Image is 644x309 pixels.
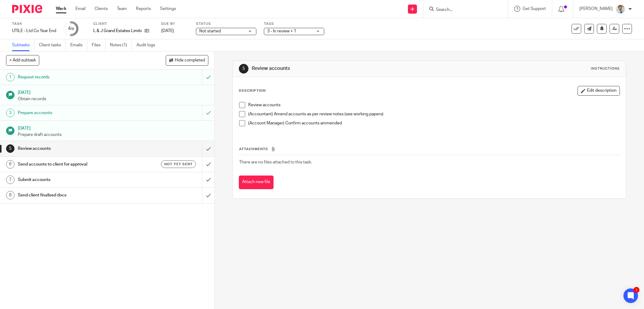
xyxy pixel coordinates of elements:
[578,86,620,96] button: Edit description
[248,111,620,117] p: (Accountant) Amend accounts as per review notes (see working papers)
[239,160,312,164] span: There are no files attached to this task.
[18,73,137,82] h1: Request records
[18,96,208,102] p: Obtain records
[12,21,56,26] label: Task
[18,191,137,200] h1: Send client finalised docs
[196,21,256,26] label: Status
[616,4,625,14] img: 1693835698283.jfif
[161,29,174,33] span: [DATE]
[18,88,208,96] h1: [DATE]
[70,39,87,51] a: Emails
[633,287,639,293] div: 2
[6,176,14,184] div: 7
[92,39,105,51] a: Files
[71,27,74,31] small: /8
[12,28,56,34] div: UTILE - Ltd Co Year End
[6,109,14,117] div: 3
[6,191,14,199] div: 8
[160,6,176,12] a: Settings
[18,132,208,138] p: Prepare draft accounts
[12,39,34,51] a: Subtasks
[18,108,137,117] h1: Prepare accounts
[136,6,151,12] a: Reports
[166,55,208,65] button: Hide completed
[175,58,205,63] span: Hide completed
[579,6,613,12] p: [PERSON_NAME]
[12,5,42,13] img: Pixie
[110,39,132,51] a: Notes (1)
[252,65,442,72] h1: Review accounts
[239,64,248,74] div: 5
[523,7,546,11] span: Get Support
[161,21,188,26] label: Due by
[6,144,14,153] div: 5
[6,73,14,81] div: 1
[95,6,108,12] a: Clients
[18,160,137,169] h1: Send accounts to client for approval
[93,21,154,26] label: Client
[248,102,620,108] p: Review accounts
[39,39,66,51] a: Client tasks
[435,7,490,13] input: Search
[248,120,620,126] p: (Account Manager) Confirm accounts ammended
[56,6,66,12] a: Work
[199,29,221,33] span: Not started
[267,29,296,33] span: 3 - In review + 1
[18,175,137,184] h1: Submit accounts
[239,147,268,151] span: Attachments
[264,21,324,26] label: Tags
[239,88,266,93] p: Description
[93,28,142,34] p: L & J Grand Estates Limited
[75,6,85,12] a: Email
[6,160,14,169] div: 6
[164,162,193,167] span: Not yet sent
[136,39,160,51] a: Audit logs
[68,25,74,32] div: 4
[6,55,39,65] button: + Add subtask
[18,124,208,131] h1: [DATE]
[18,144,137,153] h1: Review accounts
[117,6,127,12] a: Team
[239,176,274,189] button: Attach new file
[591,66,620,71] div: Instructions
